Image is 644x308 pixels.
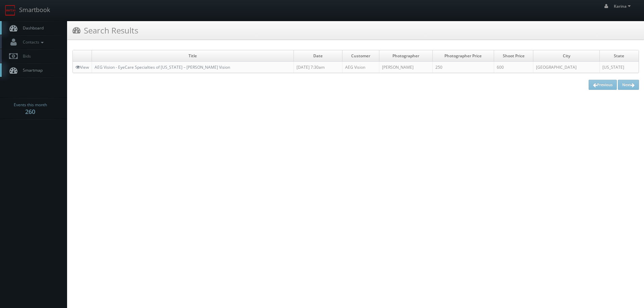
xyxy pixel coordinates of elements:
td: City [533,50,599,62]
td: 600 [494,62,533,73]
span: Karina [614,3,633,9]
h3: Search Results [72,24,138,36]
td: [GEOGRAPHIC_DATA] [533,62,599,73]
td: Title [92,50,294,62]
img: smartbook-logo.png [5,5,16,16]
td: Photographer [379,50,433,62]
strong: 260 [25,108,35,116]
span: Bids [19,53,31,59]
a: View [75,64,89,70]
td: Photographer Price [432,50,494,62]
td: Customer [342,50,379,62]
td: AEG Vision [342,62,379,73]
a: AEG Vision - EyeCare Specialties of [US_STATE] – [PERSON_NAME] Vision [95,64,230,70]
td: [PERSON_NAME] [379,62,433,73]
span: Events this month [14,102,47,108]
td: State [599,50,639,62]
td: [US_STATE] [599,62,639,73]
span: Contacts [19,39,45,45]
td: 250 [432,62,494,73]
td: [DATE] 7:30am [294,62,342,73]
span: Dashboard [19,25,44,31]
td: Shoot Price [494,50,533,62]
span: Smartmap [19,67,43,73]
td: Date [294,50,342,62]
